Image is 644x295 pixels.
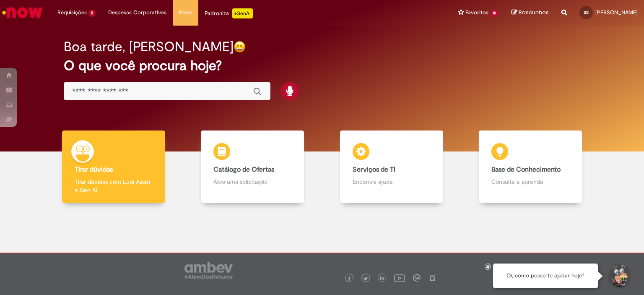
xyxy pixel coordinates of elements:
[595,9,638,16] span: [PERSON_NAME]
[353,165,395,174] b: Serviços de TI
[234,41,246,53] img: happy-face.png
[493,264,598,288] div: Oi, como posso te ajudar hoje?
[184,262,233,279] img: logo_footer_ambev_rotulo_gray.png
[232,8,253,18] p: +GenAi
[428,274,436,282] img: logo_footer_naosei.png
[584,10,589,15] span: SS
[57,8,87,17] span: Requisições
[205,8,253,18] div: Padroniza
[64,39,234,54] h2: Boa tarde, [PERSON_NAME]
[183,131,322,203] a: Catálogo de Ofertas Abra uma solicitação
[213,178,291,186] p: Abra uma solicitação
[512,9,549,17] a: Rascunhos
[465,8,488,17] span: Favoritos
[364,277,368,281] img: logo_footer_twitter.png
[380,276,384,281] img: logo_footer_linkedin.png
[322,131,461,203] a: Serviços de TI Encontre ajuda
[461,131,600,203] a: Base de Conhecimento Consulte e aprenda
[1,4,44,21] img: ServiceNow
[179,8,192,17] span: More
[491,165,561,174] b: Base de Conhecimento
[606,264,631,289] button: Iniciar Conversa de Suporte
[519,8,549,16] span: Rascunhos
[108,8,166,17] span: Despesas Corporativas
[347,277,351,281] img: logo_footer_facebook.png
[213,165,274,174] b: Catálogo de Ofertas
[394,272,405,283] img: logo_footer_youtube.png
[413,274,421,282] img: logo_footer_workplace.png
[491,178,569,186] p: Consulte e aprenda
[75,178,153,194] p: Tirar dúvidas com Lupi Assist e Gen Ai
[490,10,499,17] span: 10
[353,178,431,186] p: Encontre ajuda
[64,58,581,73] h2: O que você procura hoje?
[75,165,113,174] b: Tirar dúvidas
[88,10,96,17] span: 5
[44,131,183,203] a: Tirar dúvidas Tirar dúvidas com Lupi Assist e Gen Ai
